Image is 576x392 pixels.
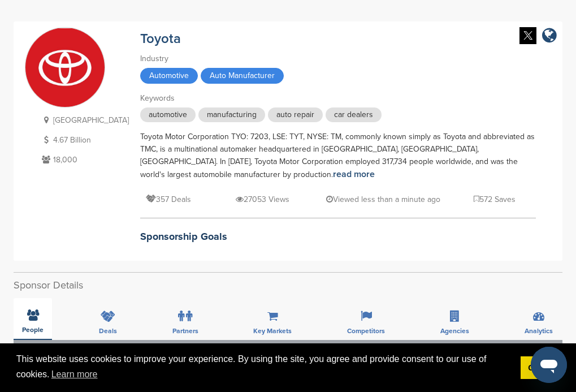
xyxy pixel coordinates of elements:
[268,107,323,122] span: auto repair
[326,107,382,122] span: car dealers
[140,92,536,105] div: Keywords
[146,192,191,206] p: 357 Deals
[140,131,536,181] div: Toyota Motor Corporation TYO: 7203, LSE: TYT, NYSE: TM, commonly known simply as Toyota and abbre...
[521,356,560,379] a: dismiss cookie message
[519,27,536,44] img: Twitter white
[347,328,385,334] span: Competitors
[198,107,265,122] span: manufacturing
[531,347,567,383] iframe: Button to launch messaging window
[39,113,129,127] p: [GEOGRAPHIC_DATA]
[25,28,105,107] img: Sponsorpitch & Toyota
[333,169,375,180] a: read more
[542,27,557,46] a: company link
[22,326,44,333] span: People
[140,68,198,84] span: Automotive
[236,192,289,206] p: 27053 Views
[16,352,512,383] span: This website uses cookies to improve your experience. By using the site, you agree and provide co...
[474,192,516,206] p: 572 Saves
[172,328,198,334] span: Partners
[326,192,440,206] p: Viewed less than a minute ago
[39,133,129,147] p: 4.67 Billion
[140,53,536,65] div: Industry
[99,328,117,334] span: Deals
[50,366,99,383] a: learn more about cookies
[14,278,562,293] h2: Sponsor Details
[253,328,292,334] span: Key Markets
[140,31,181,47] a: Toyota
[201,68,284,84] span: Auto Manufacturer
[39,153,129,167] p: 18,000
[525,328,553,334] span: Analytics
[440,328,469,334] span: Agencies
[140,107,196,122] span: automotive
[140,229,536,244] h2: Sponsorship Goals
